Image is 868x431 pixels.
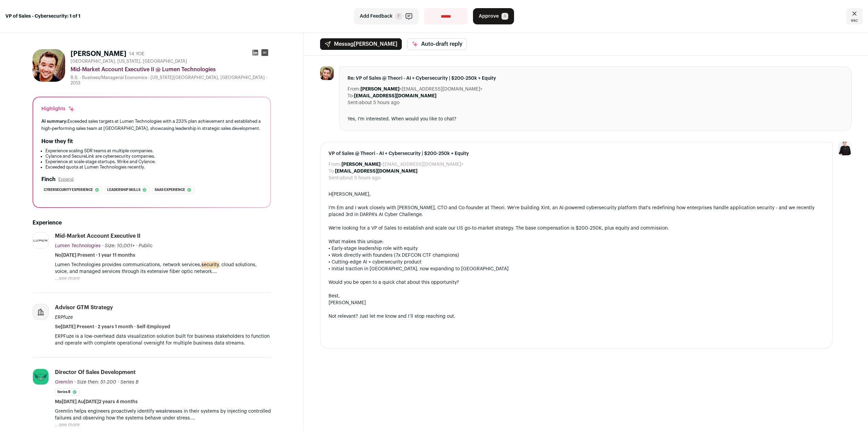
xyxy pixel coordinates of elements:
[473,8,514,24] button: Approve A
[55,333,271,347] p: ERPFuze is a low-overhead data visualization solution built for business stakeholders to function...
[41,137,73,145] h2: How they fit
[335,169,417,174] b: [EMAIL_ADDRESS][DOMAIN_NAME]
[329,150,824,157] span: VP of Sales @ Theori - AI + Cybersecurity | $200-250k + Equity
[41,175,56,183] h2: Finch
[33,238,48,243] img: 5cd494753f64e5b673a46031807c81a880175ede24748e39b495decb3070ce47.jpg
[33,49,65,82] img: bd6d324bd5ba45223904938b594bbc78b42993e4abf18595f6c9b211eb70d32c.jpg
[45,154,262,159] li: Cylance and SecureLink are cybersecurity companies.
[838,142,852,155] img: 9240684-medium_jpg
[395,13,402,20] span: F
[155,187,185,193] span: Saas experience
[329,161,341,168] dt: From:
[329,279,824,286] div: Would you be open to a quick chat about this opportunity?
[329,293,824,299] div: Best,
[329,245,824,252] div: • Early-stage leadership role with equity
[129,51,144,57] div: 14 YOE
[501,13,508,20] span: A
[55,324,170,330] span: Se[DATE] Present · 2 years 1 month · Self-Employed
[58,177,74,182] button: Expand
[139,243,153,248] span: Public
[45,148,262,154] li: Experience scaling SDR teams at multiple companies.
[329,252,824,259] div: • Work directly with founders (7x DEFCON CTF champions)
[329,191,824,198] div: H[PERSON_NAME],
[348,99,359,106] dt: Sent:
[340,175,380,181] dd: about 5 hours ago
[44,187,93,193] span: Cybersecurity experience
[45,159,262,164] li: Experience at scale-stage startups, Wrike and Cylance.
[479,13,499,20] span: Approve
[360,13,393,20] span: Add Feedback
[74,380,116,385] span: · Size then: 51-200
[33,304,48,320] img: company-logo-placeholder-414d4e2ec0e2ddebbe968bf319fdfe5acfe0c9b87f798d344e800bc9a89632a0.png
[55,232,140,240] div: Mid-Market Account Executive II
[329,225,824,232] div: We're looking for a VP of Sales to establish and scale our US go-to-market strategy. The base com...
[348,116,843,122] div: Yes, I'm interested. When would you like to chat?
[55,243,101,248] span: Lumen Technologies
[71,65,271,74] div: Mid-Market Account Executive II @ Lumen Technologies
[348,93,354,99] dt: To:
[41,118,262,132] div: Exceeded sales targets at Lumen Technologies with a 233% plan achievement and established a high-...
[71,75,271,86] div: B.S. - Business/Managerial Economics - [US_STATE][GEOGRAPHIC_DATA], [GEOGRAPHIC_DATA] - 2013
[55,252,135,259] span: No[DATE] Present · 1 year 11 months
[329,313,824,320] div: Not relevant? Just let me know and I’ll stop reaching out.
[201,261,219,269] mark: security
[118,379,119,386] span: ·
[329,266,824,272] div: • Initial traction in [GEOGRAPHIC_DATA], now expanding to [GEOGRAPHIC_DATA]
[354,8,419,24] button: Add Feedback F
[329,299,824,306] div: [PERSON_NAME]
[55,398,138,405] span: Ma[DATE] Au[DATE]2 years 4 months
[55,388,80,396] li: Series B
[136,242,137,249] span: ·
[55,261,271,275] p: Lumen Technologies provides communications, network services, , cloud solutions, voice, and manag...
[329,238,824,245] div: What makes this unique:
[851,18,858,23] span: esc
[846,8,863,24] a: Close
[45,164,262,170] li: Exceeded quota at Lumen Technologies recently.
[107,187,140,193] span: Leadership skills
[55,380,73,385] span: Gremlin
[359,99,399,106] dd: about 5 hours ago
[329,175,340,181] dt: Sent:
[55,408,271,422] p: Gremlin helps engineers proactively identify weaknesses in their systems by injecting controlled ...
[348,86,360,93] dt: From:
[341,162,380,167] b: [PERSON_NAME]
[407,38,467,50] button: Auto-draft reply
[5,13,80,20] strong: VP of Sales - Cybersecurity: 1 of 1
[55,422,80,428] button: ...see more
[320,38,402,50] button: Messag[PERSON_NAME]
[55,275,80,282] button: ...see more
[55,304,113,311] div: Advisor GTM Strategy
[33,219,271,227] h2: Experience
[120,380,139,385] span: Series B
[55,315,73,320] span: ERPfuze
[102,243,135,248] span: · Size: 10,001+
[41,119,67,123] span: AI summary:
[360,87,399,92] b: [PERSON_NAME]
[329,204,824,218] div: I'm Em and I work closely with [PERSON_NAME], CTO and Co-founder at Theori. We're building Xint, ...
[329,168,335,175] dt: To:
[55,369,136,376] div: Director of Sales Development
[41,105,75,112] div: Highlights
[348,75,843,82] span: Re: VP of Sales @ Theori - AI + Cybersecurity | $200-250k + Equity
[71,49,126,59] h1: [PERSON_NAME]
[329,259,824,266] div: • Cutting-edge AI + cybersecurity product
[33,369,48,385] img: 89df3dd7839f1f897a03133bc484f8db19d0736a580b5db3a0c7d3280a3c75d3.jpg
[71,59,187,64] span: [GEOGRAPHIC_DATA], [US_STATE], [GEOGRAPHIC_DATA]
[354,94,436,98] b: [EMAIL_ADDRESS][DOMAIN_NAME]
[320,66,334,80] img: bd6d324bd5ba45223904938b594bbc78b42993e4abf18595f6c9b211eb70d32c.jpg
[360,86,482,93] dd: <[EMAIL_ADDRESS][DOMAIN_NAME]>
[341,161,463,168] dd: <[EMAIL_ADDRESS][DOMAIN_NAME]>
